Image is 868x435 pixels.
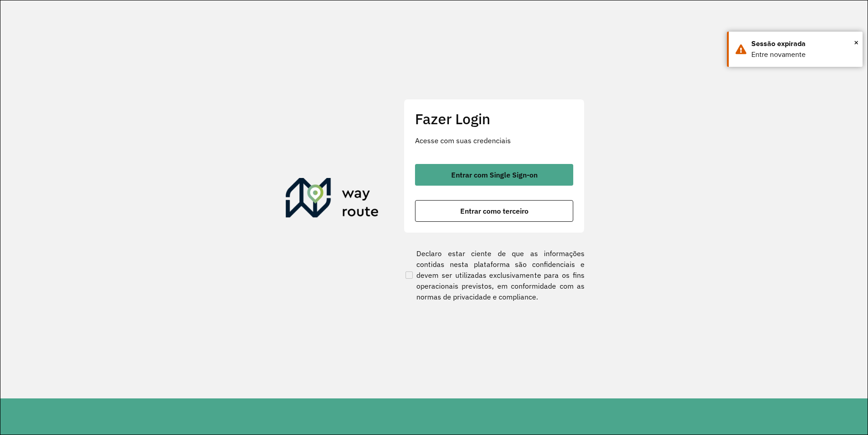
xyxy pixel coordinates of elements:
[751,38,856,49] div: Sessão expirada
[854,36,859,49] span: ×
[451,171,538,178] span: Entrar com Single Sign-on
[404,248,585,302] label: Declaro estar ciente de que as informações contidas nesta plataforma são confidenciais e devem se...
[751,49,856,60] div: Entre novamente
[460,207,528,215] span: Entrar como terceiro
[415,164,573,186] button: button
[415,135,573,146] p: Acesse com suas credenciais
[415,200,573,222] button: button
[854,36,859,49] button: Close
[415,110,573,127] h2: Fazer Login
[286,178,379,221] img: Roteirizador AmbevTech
